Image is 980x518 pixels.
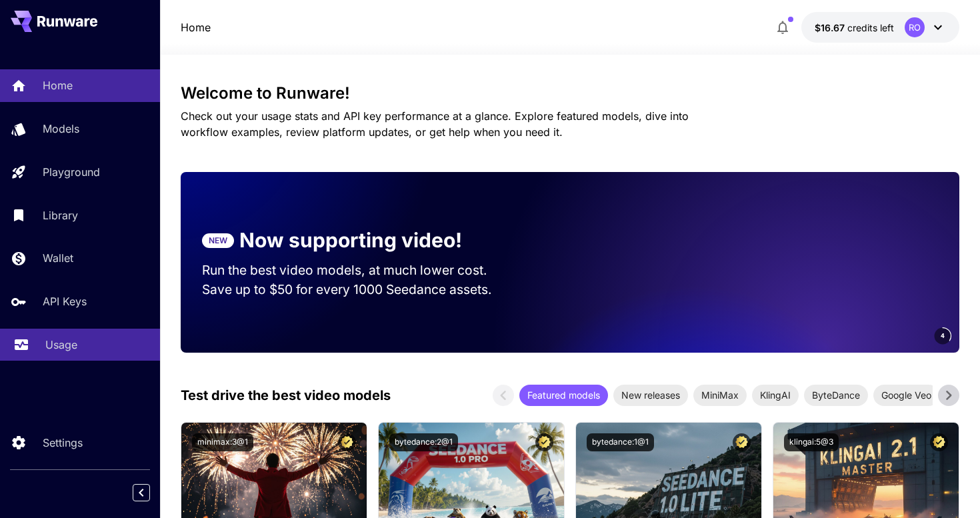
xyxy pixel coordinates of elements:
div: ByteDance [804,385,868,406]
div: Collapse sidebar [143,481,160,505]
p: Run the best video models, at much lower cost. [202,261,513,280]
span: Featured models [519,388,608,402]
button: klingai:5@3 [784,433,839,451]
span: MiniMax [693,388,747,402]
div: KlingAI [752,385,799,406]
button: Collapse sidebar [133,484,150,501]
a: Home [181,19,211,35]
span: Check out your usage stats and API key performance at a glance. Explore featured models, dive int... [181,109,689,139]
p: Save up to $50 for every 1000 Seedance assets. [202,280,513,299]
nav: breadcrumb [181,19,211,35]
p: Test drive the best video models [181,385,391,405]
span: KlingAI [752,388,799,402]
div: MiniMax [693,385,747,406]
button: bytedance:1@1 [587,433,654,451]
span: Google Veo [873,388,939,402]
div: New releases [613,385,688,406]
div: Featured models [519,385,608,406]
span: credits left [847,22,894,33]
span: New releases [613,388,688,402]
button: bytedance:2@1 [389,433,458,451]
p: Library [43,207,78,223]
p: Wallet [43,250,73,266]
button: Certified Model – Vetted for best performance and includes a commercial license. [338,433,356,451]
div: Google Veo [873,385,939,406]
span: $16.67 [815,22,847,33]
p: API Keys [43,293,87,309]
div: RO [905,17,925,37]
p: Settings [43,435,83,451]
span: 4 [941,331,945,341]
p: Now supporting video! [239,225,462,255]
button: Certified Model – Vetted for best performance and includes a commercial license. [930,433,948,451]
p: Models [43,121,79,137]
button: $16.67447RO [801,12,959,43]
span: ByteDance [804,388,868,402]
div: $16.67447 [815,21,894,35]
p: NEW [209,235,227,247]
button: Certified Model – Vetted for best performance and includes a commercial license. [535,433,553,451]
p: Home [43,77,73,93]
button: minimax:3@1 [192,433,253,451]
p: Playground [43,164,100,180]
h3: Welcome to Runware! [181,84,960,103]
button: Certified Model – Vetted for best performance and includes a commercial license. [733,433,751,451]
p: Usage [45,337,77,353]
